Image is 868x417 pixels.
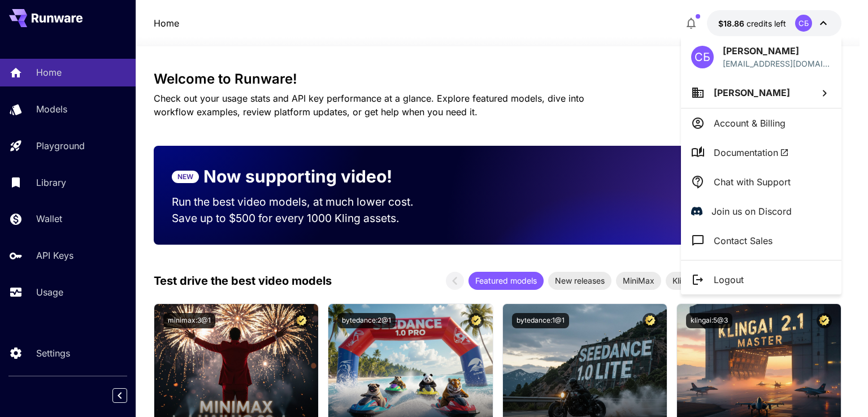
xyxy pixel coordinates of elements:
[714,116,785,130] p: Account & Billing
[714,234,772,247] p: Contact Sales
[714,175,791,189] p: Chat with Support
[723,44,831,58] p: [PERSON_NAME]
[681,77,841,108] button: [PERSON_NAME]
[714,146,789,159] span: Documentation
[711,205,792,218] p: Join us on Discord
[691,46,714,68] div: СБ
[714,87,790,98] span: [PERSON_NAME]
[723,58,831,69] div: aufwieder@mail.ru
[723,58,831,69] p: [EMAIL_ADDRESS][DOMAIN_NAME]
[714,273,744,286] p: Logout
